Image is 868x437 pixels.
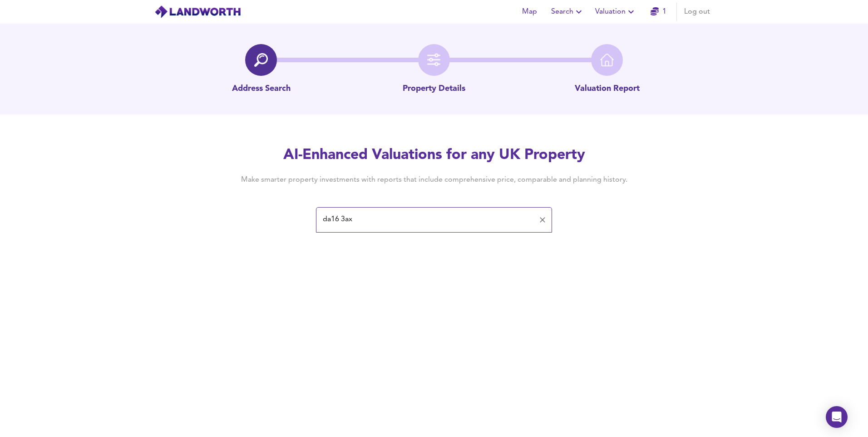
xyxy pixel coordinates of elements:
[254,53,268,67] img: search-icon
[826,406,848,428] div: Open Intercom Messenger
[427,53,441,67] img: filter-icon
[518,5,540,18] span: Map
[547,3,588,21] button: Search
[551,5,584,18] span: Search
[536,214,549,226] button: Clear
[575,83,640,95] p: Valuation Report
[515,3,544,21] button: Map
[595,5,636,18] span: Valuation
[227,175,641,185] h4: Make smarter property investments with reports that include comprehensive price, comparable and p...
[232,83,291,95] p: Address Search
[651,5,666,18] a: 1
[644,3,673,21] button: 1
[154,5,241,19] img: logo
[320,211,534,228] input: Enter a postcode to start...
[592,3,640,21] button: Valuation
[227,145,641,165] h2: AI-Enhanced Valuations for any UK Property
[681,3,714,21] button: Log out
[600,53,614,67] img: home-icon
[403,83,465,95] p: Property Details
[684,5,710,18] span: Log out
